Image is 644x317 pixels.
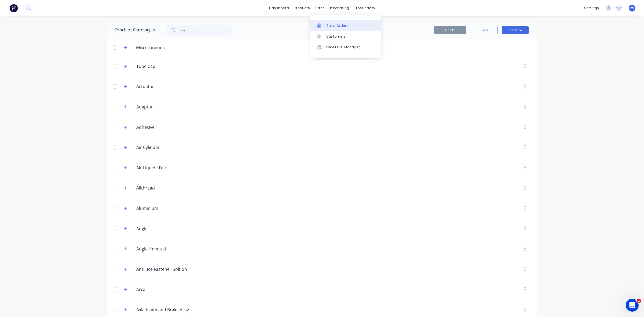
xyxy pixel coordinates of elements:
[310,20,381,31] a: Sales Orders
[180,25,233,35] input: Search...
[630,6,635,10] span: PM
[266,4,292,12] a: dashboard
[10,4,18,12] img: Factory
[136,165,200,171] input: Enter category name
[132,44,169,51] div: Miscellaneous
[626,299,639,312] iframe: Intercom live chat
[136,104,200,110] input: Enter category name
[326,23,348,28] div: Sales Orders
[581,4,602,12] div: settings
[471,26,497,34] button: Tools
[136,83,200,90] input: Enter category name
[310,31,381,42] a: Customers
[327,4,352,12] div: purchasing
[292,4,313,12] div: products
[136,124,200,130] input: Enter category name
[313,4,327,12] div: sales
[352,4,378,12] div: productivity
[502,26,529,34] button: Add New
[136,307,200,313] input: Enter category name
[136,225,200,232] input: Enter category name
[136,266,200,272] input: Enter category name
[310,42,381,53] a: Price Level Manager
[107,21,155,39] div: Product Catalogue
[136,63,200,70] input: Enter category name
[136,286,200,293] input: Enter category name
[326,34,346,39] div: Customers
[136,185,200,191] input: Enter category name
[136,205,200,212] input: Enter category name
[434,26,466,34] button: Delete
[326,45,360,50] div: Price Level Manager
[136,246,200,252] input: Enter category name
[136,144,200,151] input: Enter category name
[637,299,641,303] span: 1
